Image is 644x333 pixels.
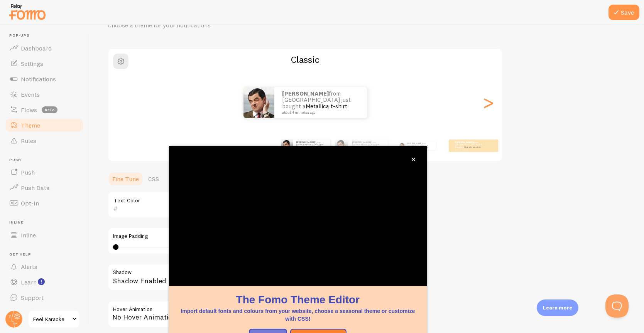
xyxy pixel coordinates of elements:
a: Rules [5,133,84,148]
a: Metallica t-shirt [414,146,428,149]
div: Next slide [483,75,493,130]
a: Metallica t-shirt [464,146,481,149]
small: about 4 minutes ago [455,149,485,150]
strong: [PERSON_NAME] [296,141,315,144]
a: Notifications [5,71,84,87]
small: about 4 minutes ago [282,111,357,114]
strong: [PERSON_NAME] [352,141,371,144]
span: Inline [9,220,84,225]
label: Image Padding [113,233,334,240]
strong: [PERSON_NAME] [282,90,329,97]
img: Fomo [335,140,348,152]
span: Pop-ups [9,33,84,38]
span: Push Data [21,184,50,192]
span: Opt-In [21,199,39,207]
a: Inline [5,227,84,243]
button: close, [409,155,418,163]
span: Alerts [21,263,37,271]
p: from [GEOGRAPHIC_DATA] just bought a [282,91,359,114]
span: Learn [21,278,37,286]
strong: [PERSON_NAME] [407,142,422,145]
div: Learn more [537,299,578,316]
a: Flows beta [5,102,84,118]
strong: [PERSON_NAME] [455,141,473,144]
span: Feel Karaoke [33,314,70,324]
span: Dashboard [21,44,52,52]
img: Fomo [243,87,274,118]
span: Get Help [9,252,84,257]
span: Inline [21,231,36,239]
img: fomo-relay-logo-orange.svg [8,2,47,22]
span: Settings [21,60,43,67]
span: Support [21,294,44,301]
a: Push Data [5,180,84,195]
div: No Hover Animation [108,301,339,328]
p: from [GEOGRAPHIC_DATA] just bought a [352,141,385,150]
a: Dashboard [5,40,84,56]
svg: <p>Watch New Feature Tutorials!</p> [38,278,45,285]
span: beta [42,106,57,113]
h2: Classic [108,54,502,66]
a: Events [5,87,84,102]
h1: The Fomo Theme Editor [178,292,418,307]
p: from [GEOGRAPHIC_DATA] just bought a [407,141,433,150]
a: Metallica t-shirt [306,103,347,110]
a: Feel Karaoke [28,310,80,328]
p: from [GEOGRAPHIC_DATA] just bought a [455,141,486,150]
span: Events [21,91,40,98]
span: Push [21,168,35,176]
iframe: Help Scout Beacon - Open [605,294,629,318]
div: Shadow Enabled [108,264,339,292]
span: Notifications [21,75,56,83]
span: Flows [21,106,37,114]
span: Rules [21,137,36,145]
img: Fomo [281,140,293,152]
p: Learn more [543,304,572,311]
span: Push [9,158,84,163]
a: Learn [5,274,84,290]
a: Settings [5,56,84,71]
a: CSS [144,171,164,187]
a: Opt-In [5,195,84,211]
a: Support [5,290,84,305]
p: Import default fonts and colours from your website, choose a seasonal theme or customize with CSS! [178,307,418,323]
p: Choose a theme for your notifications [108,21,293,30]
a: Theme [5,118,84,133]
a: Metallica t-shirt [306,146,322,149]
a: Fine Tune [108,171,144,187]
span: Theme [21,121,40,129]
img: Fomo [399,143,405,149]
p: from [GEOGRAPHIC_DATA] just bought a [296,141,327,150]
a: Metallica t-shirt [362,146,378,149]
a: Push [5,165,84,180]
a: Alerts [5,259,84,274]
